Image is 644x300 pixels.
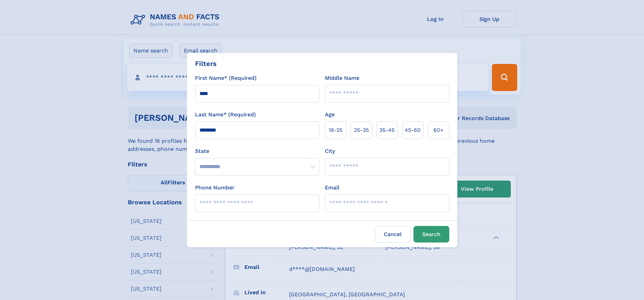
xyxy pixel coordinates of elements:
label: Email [325,184,339,192]
label: Age [325,111,335,119]
label: Phone Number [195,184,235,192]
span: 60+ [433,126,444,134]
label: First Name* (Required) [195,74,257,82]
span: 25‑35 [354,126,369,134]
div: Filters [195,59,217,69]
span: 45‑60 [405,126,421,134]
label: Middle Name [325,74,359,82]
button: Search [413,226,449,243]
label: Cancel [375,226,411,243]
label: City [325,147,335,155]
span: 18‑25 [329,126,342,134]
span: 35‑45 [379,126,395,134]
label: Last Name* (Required) [195,111,256,119]
label: State [195,147,319,155]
